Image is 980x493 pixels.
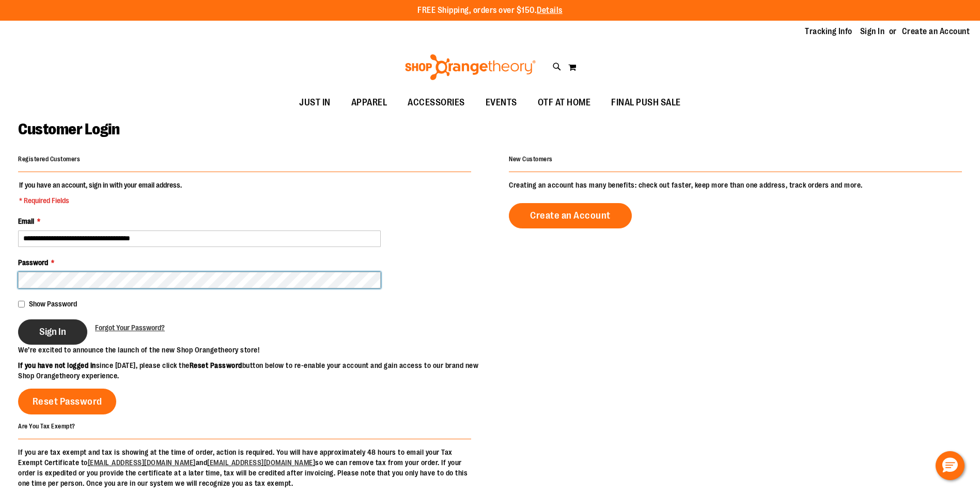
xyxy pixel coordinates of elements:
[902,26,970,37] a: Create an Account
[486,91,517,114] span: EVENTS
[18,389,116,414] a: Reset Password
[509,203,632,228] a: Create an Account
[537,6,563,15] a: Details
[805,26,852,37] a: Tracking Info
[509,180,962,190] p: Creating an account has many benefits: check out faster, keep more than one address, track orders...
[29,300,77,308] span: Show Password
[18,319,87,345] button: Sign In
[18,447,471,488] p: If you are tax exempt and tax is showing at the time of order, action is required. You will have ...
[530,210,611,221] span: Create an Account
[417,5,563,17] p: FREE Shipping, orders over $150.
[18,360,490,381] p: since [DATE], please click the button below to re-enable your account and gain access to our bran...
[39,326,66,337] span: Sign In
[18,361,96,369] strong: If you have not logged in
[18,258,48,267] span: Password
[18,120,119,138] span: Customer Login
[33,396,102,407] span: Reset Password
[341,91,398,115] a: APPAREL
[509,156,553,163] strong: New Customers
[299,91,331,114] span: JUST IN
[475,91,527,115] a: EVENTS
[18,217,34,225] span: Email
[397,91,475,115] a: ACCESSORIES
[601,91,691,115] a: FINAL PUSH SALE
[190,361,242,369] strong: Reset Password
[351,91,387,114] span: APPAREL
[860,26,885,37] a: Sign In
[18,422,75,429] strong: Are You Tax Exempt?
[19,195,182,206] span: * Required Fields
[18,345,490,355] p: We’re excited to announce the launch of the new Shop Orangetheory store!
[95,323,165,332] span: Forgot Your Password?
[408,91,465,114] span: ACCESSORIES
[18,180,183,206] legend: If you have an account, sign in with your email address.
[18,156,80,163] strong: Registered Customers
[936,451,965,480] button: Hello, have a question? Let’s chat.
[538,91,591,114] span: OTF AT HOME
[611,91,681,114] span: FINAL PUSH SALE
[88,458,196,467] a: [EMAIL_ADDRESS][DOMAIN_NAME]
[289,91,341,115] a: JUST IN
[207,458,315,467] a: [EMAIL_ADDRESS][DOMAIN_NAME]
[527,91,601,115] a: OTF AT HOME
[95,322,165,333] a: Forgot Your Password?
[403,54,537,80] img: Shop Orangetheory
